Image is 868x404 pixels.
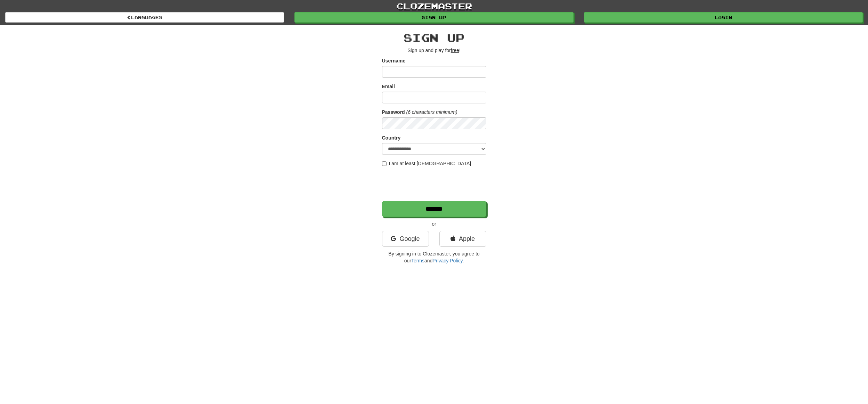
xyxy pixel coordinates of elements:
[382,47,486,54] p: Sign up and play for !
[5,12,284,23] a: Languages
[382,109,405,116] label: Password
[382,32,486,43] h2: Sign up
[382,160,471,167] label: I am at least [DEMOGRAPHIC_DATA]
[382,170,488,197] iframe: reCAPTCHA
[382,250,486,264] p: By signing in to Clozemaster, you agree to our and .
[382,83,395,90] label: Email
[451,48,459,53] u: free
[382,220,486,227] p: or
[382,57,406,64] label: Username
[382,161,387,166] input: I am at least [DEMOGRAPHIC_DATA]
[432,258,462,263] a: Privacy Policy
[584,12,863,23] a: Login
[439,231,486,247] a: Apple
[406,109,457,115] em: (6 characters minimum)
[411,258,424,263] a: Terms
[294,12,573,23] a: Sign up
[382,231,429,247] a: Google
[382,134,401,141] label: Country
